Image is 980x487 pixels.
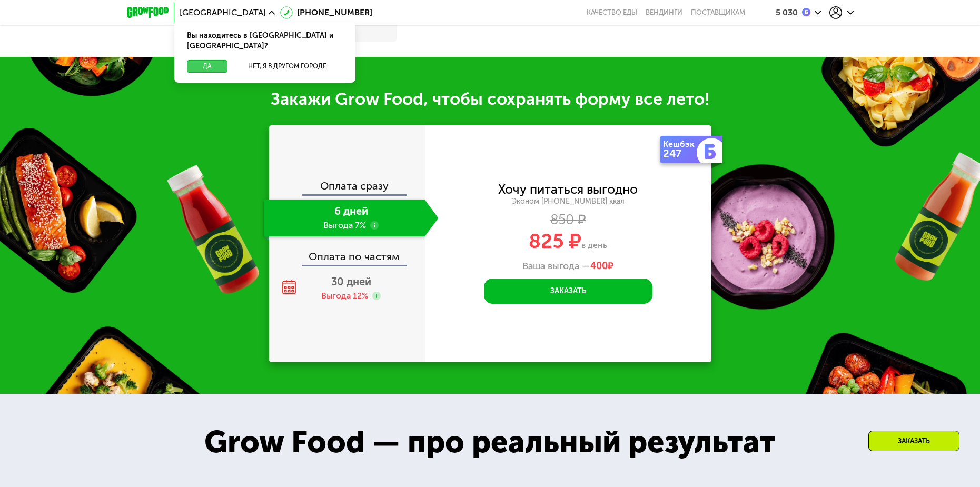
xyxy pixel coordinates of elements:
div: Оплата по частям [270,241,425,265]
button: Да [187,60,227,73]
button: Нет, я в другом городе [232,60,343,73]
div: Grow Food — про реальный результат [181,419,799,465]
span: в день [581,240,607,250]
div: Кешбэк [663,140,699,148]
button: Заказать [484,279,652,304]
div: Эконом [PHONE_NUMBER] ккал [425,197,711,206]
a: [PHONE_NUMBER] [280,6,372,19]
div: поставщикам [691,8,745,17]
div: Вы находитесь в [GEOGRAPHIC_DATA] и [GEOGRAPHIC_DATA]? [174,22,355,60]
a: Вендинги [646,8,682,17]
div: 247 [663,148,699,159]
span: [GEOGRAPHIC_DATA] [180,8,266,17]
div: Заказать [868,431,959,451]
span: 400 [590,260,608,272]
div: Выгода 12% [321,290,368,302]
span: 30 дней [331,275,371,288]
div: Ваша выгода — [425,261,711,272]
span: ₽ [590,261,613,272]
div: Хочу питаться выгодно [498,184,638,195]
span: 825 ₽ [529,229,581,253]
div: 5 030 [776,8,798,17]
div: Оплата сразу [270,181,425,194]
a: Качество еды [587,8,637,17]
div: 850 ₽ [425,214,711,226]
